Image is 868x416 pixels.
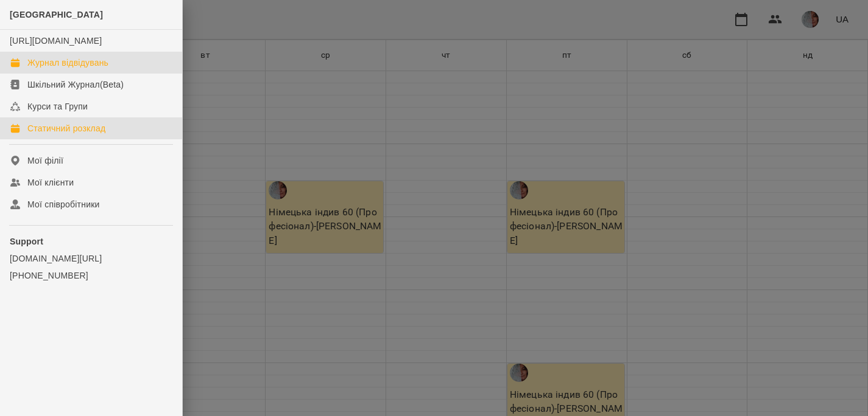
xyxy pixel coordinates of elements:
[27,176,74,189] div: Мої клієнти
[27,122,105,134] div: Статичний розклад
[10,252,172,265] a: [DOMAIN_NAME][URL]
[27,57,108,69] div: Журнал відвідувань
[10,36,102,46] a: [URL][DOMAIN_NAME]
[10,10,103,19] span: [GEOGRAPHIC_DATA]
[27,198,100,210] div: Мої співробітники
[10,269,172,282] a: [PHONE_NUMBER]
[27,78,124,91] div: Шкільний Журнал(Beta)
[27,154,63,167] div: Мої філії
[10,235,172,248] p: Support
[27,100,88,113] div: Курси та Групи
